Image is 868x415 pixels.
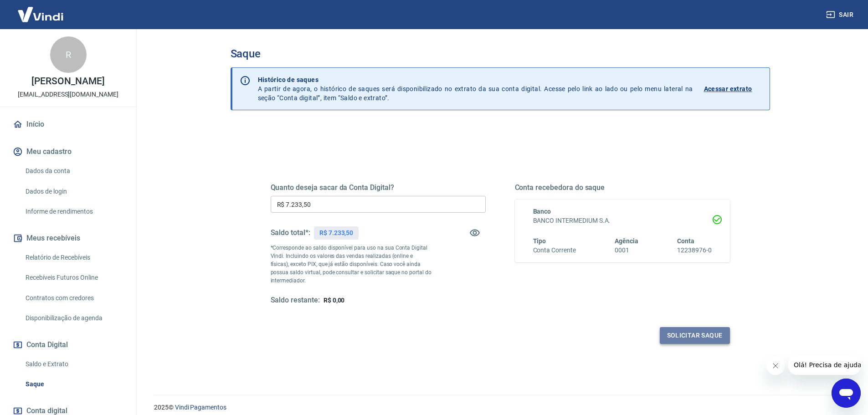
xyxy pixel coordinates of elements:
a: Vindi Pagamentos [175,404,226,411]
h6: 0001 [615,246,638,255]
p: [PERSON_NAME] [31,77,104,86]
button: Conta Digital [11,335,125,355]
a: Recebíveis Futuros Online [22,268,125,287]
a: Saque [22,375,125,394]
h5: Saldo restante: [271,296,320,305]
p: Acessar extrato [704,84,752,93]
h5: Saldo total*: [271,228,310,237]
p: Histórico de saques [258,75,693,84]
a: Dados de login [22,182,125,201]
a: Dados da conta [22,162,125,180]
a: Saldo e Extrato [22,355,125,374]
button: Solicitar saque [660,327,730,344]
span: Conta [677,237,694,245]
a: Disponibilização de agenda [22,309,125,328]
span: R$ 0,00 [324,297,345,304]
button: Meus recebíveis [11,228,125,248]
button: Meu cadastro [11,142,125,162]
span: Olá! Precisa de ajuda? [5,6,77,14]
h3: Saque [231,47,770,60]
button: Sair [824,6,857,23]
h6: Conta Corrente [533,246,576,255]
iframe: Fechar mensagem [766,357,785,375]
h6: BANCO INTERMEDIUM S.A. [533,216,712,225]
p: [EMAIL_ADDRESS][DOMAIN_NAME] [18,90,118,99]
a: Contratos com credores [22,289,125,307]
p: A partir de agora, o histórico de saques será disponibilizado no extrato da sua conta digital. Ac... [258,75,693,102]
a: Informe de rendimentos [22,202,125,221]
p: 2025 © [154,403,846,412]
p: R$ 7.233,50 [319,228,353,238]
h5: Conta recebedora do saque [515,183,730,192]
a: Acessar extrato [704,75,762,102]
h6: 12238976-0 [677,246,712,255]
div: R [50,36,87,73]
span: Agência [615,237,638,245]
p: *Corresponde ao saldo disponível para uso na sua Conta Digital Vindi. Incluindo os valores das ve... [271,244,432,285]
h5: Quanto deseja sacar da Conta Digital? [271,183,486,192]
span: Banco [533,208,551,215]
a: Relatório de Recebíveis [22,248,125,267]
img: Vindi [11,0,70,28]
a: Início [11,114,125,134]
iframe: Botão para abrir a janela de mensagens [832,379,861,408]
span: Tipo [533,237,546,245]
iframe: Mensagem da empresa [788,355,861,375]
